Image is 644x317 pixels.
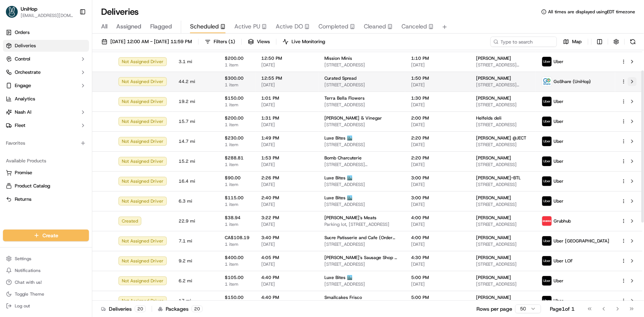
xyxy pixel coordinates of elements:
[3,93,89,105] a: Analytics
[225,62,249,68] span: 1 item
[3,80,89,92] button: Engage
[179,99,213,104] span: 19.2 mi
[261,182,313,187] span: [DATE]
[7,96,49,102] div: Past conversations
[225,261,249,267] span: 1 item
[19,48,133,55] input: Got a question? Start typing here...
[7,7,22,22] img: Nash
[411,294,464,300] span: 5:00 PM
[61,114,64,120] span: •
[3,3,76,21] button: UniHopUniHop[EMAIL_ADDRESS][DOMAIN_NAME]
[15,122,25,129] span: Fleet
[476,175,521,181] span: [PERSON_NAME]-BTL
[476,201,530,207] span: [STREET_ADDRESS]
[554,278,564,284] span: Uber
[225,281,249,287] span: 1 item
[554,59,564,65] span: Uber
[542,276,552,286] img: uber-new-logo.jpeg
[15,96,35,102] span: Analytics
[21,5,37,13] button: UniHop
[150,22,172,31] span: Flagged
[225,294,249,300] span: $150.00
[554,118,564,124] span: Uber
[225,75,249,81] span: $300.00
[324,275,352,280] span: Luxe Bites 🏙️
[225,135,249,141] span: $230.00
[261,142,313,148] span: [DATE]
[324,175,352,181] span: Luxe Bites 🏙️
[490,37,557,47] input: Type to search
[542,117,552,126] img: uber-new-logo.jpeg
[3,53,89,65] button: Control
[179,198,213,204] span: 6.3 mi
[476,162,530,168] span: [STREET_ADDRESS]
[324,241,399,247] span: [STREET_ADDRESS]
[554,218,571,224] span: Grubhub
[411,102,464,108] span: [DATE]
[476,221,530,227] span: [STREET_ADDRESS]
[292,38,325,45] span: Live Monitoring
[324,142,399,148] span: [STREET_ADDRESS]
[554,298,564,304] span: Uber
[324,221,399,227] span: Parking lot, [STREET_ADDRESS]
[261,62,313,68] span: [DATE]
[411,175,464,181] span: 3:00 PM
[542,236,552,246] img: uber-new-logo.jpeg
[542,77,552,86] img: goshare_logo.png
[476,241,530,247] span: [STREET_ADDRESS]
[158,305,203,313] div: Packages
[179,118,213,124] span: 15.7 mi
[411,255,464,261] span: 4:30 PM
[3,265,89,276] button: Notifications
[15,256,31,262] span: Settings
[411,215,464,221] span: 4:00 PM
[225,182,249,187] span: 1 item
[542,256,552,266] img: uber-new-logo.jpeg
[324,255,399,261] span: [PERSON_NAME]'s Sausage Shop & Delicatessen
[476,122,530,128] span: [STREET_ADDRESS]
[225,221,249,227] span: 1 item
[15,183,50,189] span: Product Catalog
[15,29,30,36] span: Orders
[411,62,464,68] span: [DATE]
[15,196,31,203] span: Returns
[3,137,89,149] div: Favorites
[261,155,313,161] span: 1:53 PM
[324,215,376,221] span: [PERSON_NAME]'s Meats
[411,281,464,287] span: [DATE]
[3,289,89,299] button: Toggle Theme
[3,193,89,205] button: Returns
[411,142,464,148] span: [DATE]
[70,165,118,172] span: API Documentation
[261,221,313,227] span: [DATE]
[225,95,249,101] span: $150.00
[225,235,249,241] span: CA$108.19
[411,241,464,247] span: [DATE]
[411,82,464,88] span: [DATE]
[6,169,86,176] a: Promise
[179,158,213,164] span: 15.2 mi
[21,13,73,18] span: [EMAIL_ADDRESS][DOMAIN_NAME]
[261,261,313,267] span: [DATE]
[324,62,399,68] span: [STREET_ADDRESS]
[23,134,79,140] span: Wisdom [PERSON_NAME]
[101,6,139,18] h1: Deliveries
[225,215,249,221] span: $38.94
[3,120,89,131] button: Fleet
[110,38,192,45] span: [DATE] 12:00 AM - [DATE] 11:59 PM
[225,55,249,61] span: $200.00
[476,294,511,300] span: [PERSON_NAME]
[261,294,313,300] span: 4:40 PM
[542,196,552,206] img: uber-new-logo.jpeg
[3,254,89,264] button: Settings
[225,82,249,88] span: 1 item
[554,258,573,264] span: Uber LOF
[324,135,352,141] span: Luxe Bites 🏙️
[65,114,80,120] span: [DATE]
[411,221,464,227] span: [DATE]
[476,215,511,221] span: [PERSON_NAME]
[261,195,313,201] span: 2:40 PM
[261,55,313,61] span: 12:50 PM
[3,40,89,52] a: Deliveries
[179,278,213,284] span: 6.2 mi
